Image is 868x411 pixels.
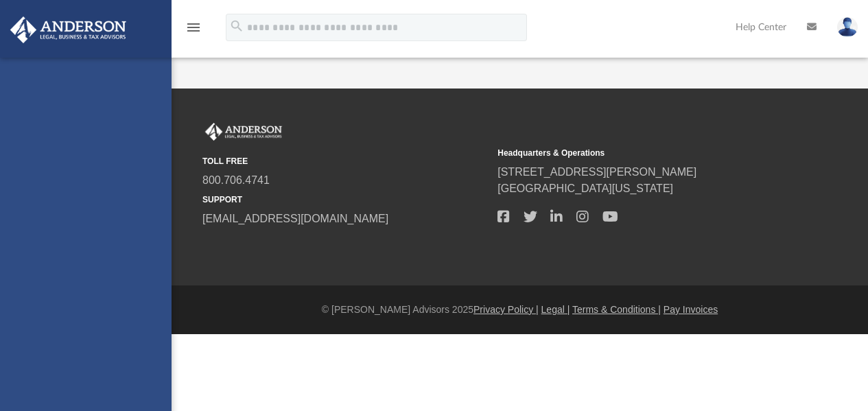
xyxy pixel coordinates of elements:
a: Pay Invoices [664,304,718,315]
div: © [PERSON_NAME] Advisors 2025 [172,303,868,317]
a: 800.706.4741 [202,174,270,186]
i: search [229,19,244,34]
a: menu [185,26,202,36]
a: Legal | [541,304,570,315]
small: Headquarters & Operations [497,147,783,159]
a: [STREET_ADDRESS][PERSON_NAME] [497,166,696,178]
img: Anderson Advisors Platinum Portal [6,16,130,43]
a: Privacy Policy | [473,304,539,315]
img: Anderson Advisors Platinum Portal [202,123,285,141]
a: Terms & Conditions | [572,304,661,315]
a: [EMAIL_ADDRESS][DOMAIN_NAME] [202,213,388,224]
i: menu [185,19,202,36]
a: [GEOGRAPHIC_DATA][US_STATE] [497,183,673,194]
small: SUPPORT [202,193,488,206]
img: User Pic [837,17,858,37]
small: TOLL FREE [202,155,488,167]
